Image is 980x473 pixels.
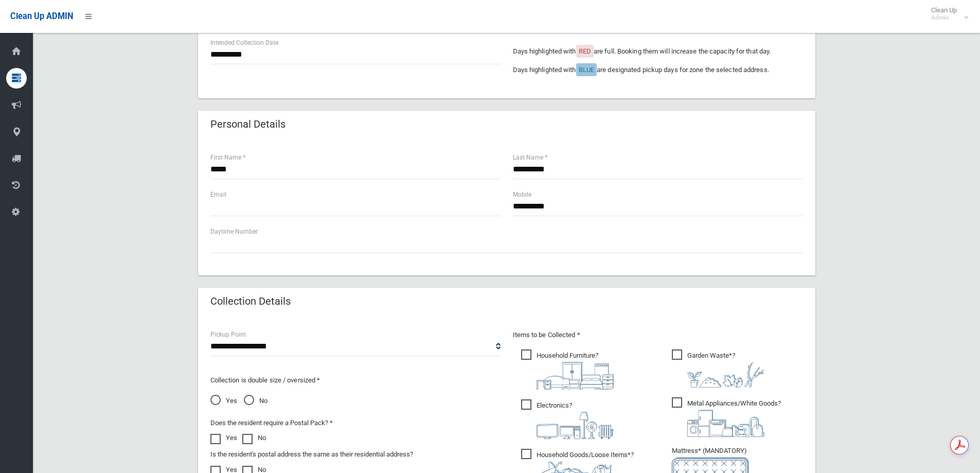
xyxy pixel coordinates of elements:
[198,114,298,134] header: Personal Details
[244,395,268,407] span: No
[537,352,614,390] i: ?
[579,47,591,55] span: RED
[210,395,237,407] span: Yes
[537,401,614,439] i: ?
[10,11,73,21] span: Clean Up ADMIN
[513,64,803,76] p: Days highlighted with are designated pickup days for zone the selected address.
[521,349,614,390] span: Household Furniture
[672,397,781,437] span: Metal Appliances/White Goods
[579,66,594,74] span: BLUE
[198,291,303,311] header: Collection Details
[242,432,266,444] label: No
[687,352,764,388] i: ?
[537,362,614,390] img: aa9efdbe659d29b613fca23ba79d85cb.png
[210,432,237,444] label: Yes
[537,412,614,439] img: 394712a680b73dbc3d2a6a3a7ffe5a07.png
[931,14,957,22] small: Admin
[926,6,967,22] span: Clean Up
[687,362,764,388] img: 4fd8a5c772b2c999c83690221e5242e0.png
[687,410,764,437] img: 36c1b0289cb1767239cdd3de9e694f19.png
[672,349,764,388] span: Garden Waste*
[513,329,803,341] p: Items to be Collected *
[210,448,413,461] label: Is the resident's postal address the same as their residential address?
[210,374,501,387] p: Collection is double size / oversized *
[210,417,333,429] label: Does the resident require a Postal Pack? *
[513,45,803,58] p: Days highlighted with are full. Booking them will increase the capacity for that day.
[521,399,614,439] span: Electronics
[687,399,781,437] i: ?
